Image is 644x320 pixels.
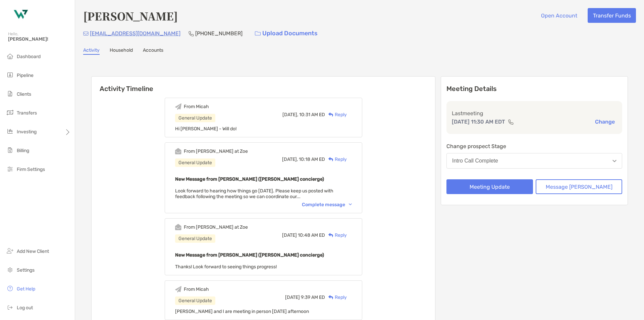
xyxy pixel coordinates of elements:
[325,111,347,118] div: Reply
[282,112,298,118] span: [DATE],
[446,85,622,93] p: Meeting Details
[90,29,180,38] p: [EMAIL_ADDRESS][DOMAIN_NAME]
[17,167,45,172] span: Firm Settings
[6,71,14,79] img: pipeline icon
[17,148,29,153] span: Billing
[282,156,298,162] span: [DATE],
[189,31,194,36] img: Phone Icon
[536,8,582,23] button: Open Account
[536,179,622,194] button: Message [PERSON_NAME]
[175,126,236,132] span: Hi [PERSON_NAME] - Will do!
[8,36,71,42] span: [PERSON_NAME]!
[8,3,32,27] img: Zoe Logo
[17,248,49,254] span: Add New Client
[298,232,325,238] span: 10:48 AM ED
[301,294,325,300] span: 9:39 AM ED
[184,148,248,154] div: From [PERSON_NAME] at Zoe
[6,146,14,154] img: billing icon
[255,31,261,36] img: button icon
[17,73,34,78] span: Pipeline
[299,112,325,118] span: 10:31 AM ED
[285,294,300,300] span: [DATE]
[6,108,14,117] img: transfers icon
[508,119,514,125] img: communication type
[83,32,89,36] img: Email Icon
[6,266,14,274] img: settings icon
[143,47,163,55] a: Accounts
[446,153,622,169] button: Intro Call Complete
[17,129,37,135] span: Investing
[452,118,505,126] p: [DATE] 11:30 AM EDT
[325,294,347,301] div: Reply
[6,90,14,98] img: clients icon
[175,148,181,154] img: Event icon
[175,286,181,292] img: Event icon
[83,8,178,24] h4: [PERSON_NAME]
[17,91,31,97] span: Clients
[325,232,347,239] div: Reply
[175,103,181,110] img: Event icon
[17,286,35,292] span: Get Help
[6,303,14,311] img: logout icon
[175,252,324,258] b: New Message from [PERSON_NAME] ([PERSON_NAME] concierge)
[184,104,209,109] div: From Micah
[175,188,333,199] span: Look forward to hearing how things go [DATE]. Please keep us posted with feedback following the m...
[302,202,352,208] div: Complete message
[17,305,33,311] span: Log out
[6,284,14,292] img: get-help icon
[17,54,41,59] span: Dashboard
[92,77,435,93] h6: Activity Timeline
[175,264,277,270] span: Thanks! Look forward to seeing things progress!
[282,232,297,238] span: [DATE]
[328,157,333,162] img: Reply icon
[175,224,181,230] img: Event icon
[17,267,35,273] span: Settings
[175,176,324,182] b: New Message from [PERSON_NAME] ([PERSON_NAME] concierge)
[17,110,37,116] span: Transfers
[446,142,622,150] p: Change prospect Stage
[184,224,248,230] div: From [PERSON_NAME] at Zoe
[612,160,616,162] img: Open dropdown arrow
[175,234,215,243] div: General Update
[175,309,309,314] span: [PERSON_NAME] and I are meeting in person [DATE] afternoon
[6,52,14,60] img: dashboard icon
[446,179,533,194] button: Meeting Update
[328,233,333,237] img: Reply icon
[175,114,215,122] div: General Update
[175,158,215,167] div: General Update
[328,295,333,300] img: Reply icon
[452,109,617,118] p: Last meeting
[6,127,14,135] img: investing icon
[325,156,347,163] div: Reply
[83,47,100,55] a: Activity
[175,296,215,305] div: General Update
[349,203,352,205] img: Chevron icon
[6,165,14,173] img: firm-settings icon
[251,26,322,41] a: Upload Documents
[299,156,325,162] span: 10:18 AM ED
[6,247,14,255] img: add_new_client icon
[588,8,636,23] button: Transfer Funds
[452,158,498,164] div: Intro Call Complete
[184,286,209,292] div: From Micah
[328,112,333,117] img: Reply icon
[593,118,617,125] button: Change
[195,29,243,38] p: [PHONE_NUMBER]
[110,47,133,55] a: Household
